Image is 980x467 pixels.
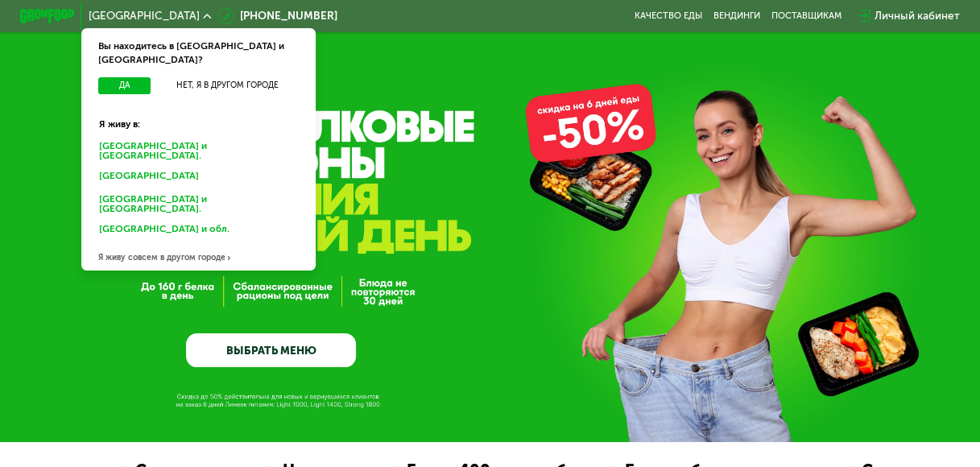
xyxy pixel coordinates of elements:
[875,8,960,24] div: Личный кабинет
[218,8,337,24] a: [PHONE_NUMBER]
[90,190,308,218] div: [GEOGRAPHIC_DATA] и [GEOGRAPHIC_DATA].
[81,244,316,271] div: Я живу совсем в другом городе
[90,167,303,188] div: [GEOGRAPHIC_DATA]
[90,220,303,242] div: [GEOGRAPHIC_DATA] и обл.
[98,77,151,94] button: Да
[771,10,841,22] div: поставщикам
[635,10,702,22] a: Качество еды
[713,10,760,22] a: Вендинги
[89,10,200,22] span: [GEOGRAPHIC_DATA]
[186,333,355,367] a: ВЫБРАТЬ МЕНЮ
[81,28,316,77] div: Вы находитесь в [GEOGRAPHIC_DATA] и [GEOGRAPHIC_DATA]?
[90,107,308,131] div: Я живу в:
[156,77,300,94] button: Нет, я в другом городе
[90,137,308,165] div: [GEOGRAPHIC_DATA] и [GEOGRAPHIC_DATA].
